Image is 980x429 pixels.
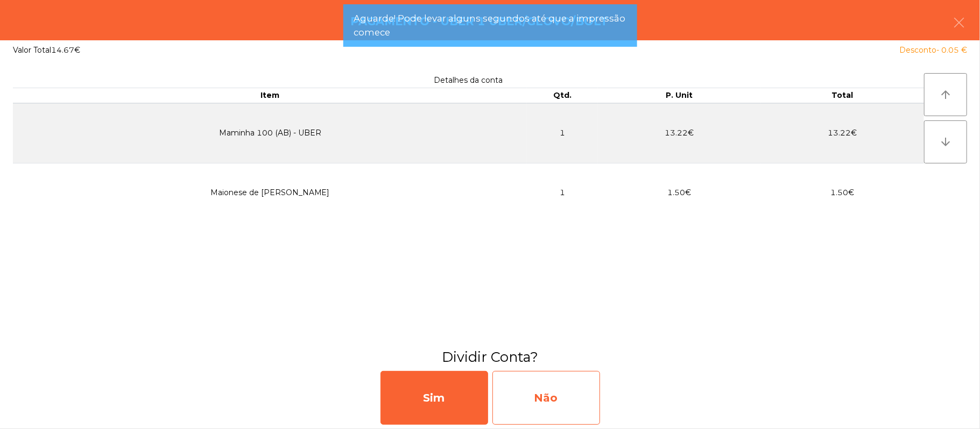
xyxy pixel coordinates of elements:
[13,88,527,103] th: Item
[761,103,924,163] td: 13.22€
[899,45,967,56] div: Desconto
[936,45,967,55] span: - 0.05 €
[13,45,51,55] span: Valor Total
[8,347,972,367] h3: Dividir Conta?
[13,163,527,222] td: Maionese de [PERSON_NAME]
[527,103,598,163] td: 1
[598,88,761,103] th: P. Unit
[939,88,952,101] i: arrow_upward
[354,12,626,39] span: Aguarde! Pode levar alguns segundos até que a impressão comece
[598,103,761,163] td: 13.22€
[939,135,952,148] i: arrow_downward
[492,371,600,425] div: Não
[924,73,967,116] button: arrow_upward
[598,163,761,222] td: 1.50€
[924,120,967,163] button: arrow_downward
[527,163,598,222] td: 1
[527,88,598,103] th: Qtd.
[761,88,924,103] th: Total
[13,103,527,163] td: Maminha 100 (AB) - UBER
[51,45,80,55] span: 14.67€
[434,75,503,85] span: Detalhes da conta
[380,371,488,425] div: Sim
[761,163,924,222] td: 1.50€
